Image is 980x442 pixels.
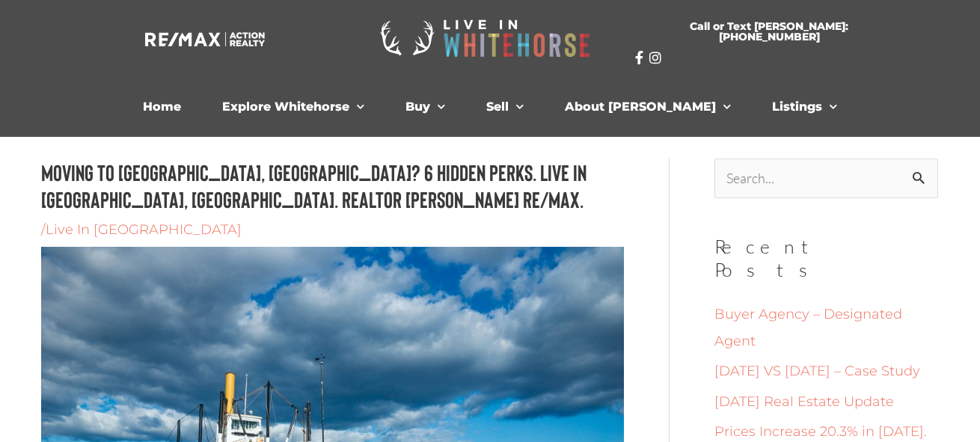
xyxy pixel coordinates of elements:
[46,221,242,238] a: Live In [GEOGRAPHIC_DATA]
[904,159,938,203] input: Search
[554,92,742,122] a: About [PERSON_NAME]
[41,159,624,212] h1: Moving to [GEOGRAPHIC_DATA], [GEOGRAPHIC_DATA]? 6 Hidden Perks. Live in [GEOGRAPHIC_DATA], [GEOGR...
[394,92,456,122] a: Buy
[41,220,624,239] div: /
[635,12,903,51] a: Call or Text [PERSON_NAME]: [PHONE_NUMBER]
[475,92,535,122] a: Sell
[714,236,938,282] h2: Recent Posts
[79,92,901,122] nav: Menu
[653,21,885,42] span: Call or Text [PERSON_NAME]: [PHONE_NUMBER]
[761,92,848,122] a: Listings
[714,306,902,349] a: Buyer Agency – Designated Agent
[132,92,192,122] a: Home
[714,393,894,410] a: [DATE] Real Estate Update
[714,423,927,440] a: Prices Increase 20.3% in [DATE].
[714,363,920,379] a: [DATE] VS [DATE] – Case Study
[211,92,376,122] a: Explore Whitehorse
